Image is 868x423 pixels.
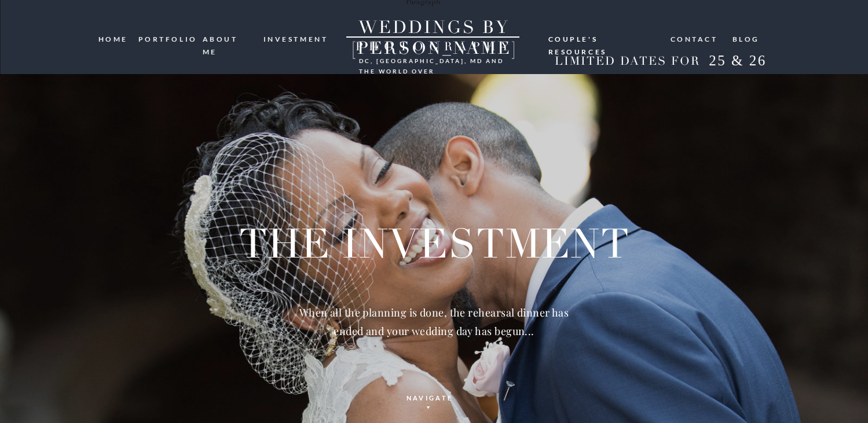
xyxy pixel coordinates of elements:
h2: LIMITED DATES FOR [551,54,705,69]
a: blog [733,33,760,44]
h1: THE investment [222,220,647,270]
a: investment [263,33,329,44]
a: navigate [394,392,466,406]
h3: DC, [GEOGRAPHIC_DATA], md and the world over [359,56,507,65]
a: portfolio [138,33,194,44]
a: ABOUT ME [203,33,255,44]
a: HOME [98,33,130,45]
a: Contact [671,33,719,44]
h2: 25 & 26 [700,52,776,73]
a: Couple's resources [548,33,660,42]
h2: When all the planning is done, the rehearsal dinner has ended and your wedding day has begun... [293,303,576,353]
a: WEDDINGS BY [PERSON_NAME] [328,17,540,38]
